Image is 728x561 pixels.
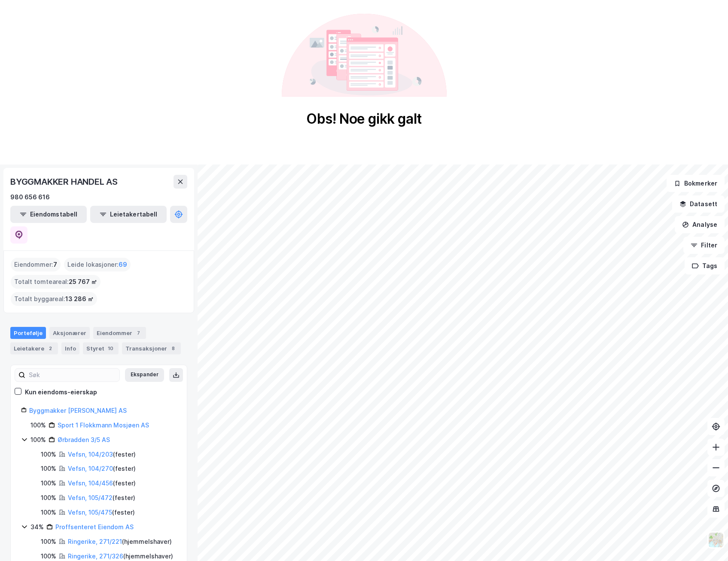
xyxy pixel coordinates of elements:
[55,523,134,531] a: Proffsenteret Eiendom AS
[68,465,113,472] a: Vefsn, 104/270
[41,478,56,488] div: 100%
[68,538,122,545] a: Ringerike, 271/221
[69,277,97,287] span: 25 767 ㎡
[64,258,131,271] div: Leide lokasjoner :
[41,507,56,518] div: 100%
[61,342,79,354] div: Info
[11,275,101,289] div: Totalt tomteareal :
[667,175,725,192] button: Bokmerker
[58,421,149,429] a: Sport 1 Flokkmann Mosjøen AS
[41,537,56,547] div: 100%
[169,344,177,353] div: 8
[685,520,728,561] iframe: Chat Widget
[306,110,422,128] div: Obs! Noe gikk galt
[53,259,57,270] span: 7
[25,387,97,397] div: Kun eiendoms-eierskap
[90,206,167,223] button: Leietakertabell
[30,420,46,430] div: 100%
[68,537,172,547] div: ( hjemmelshaver )
[10,175,119,189] div: BYGGMAKKER HANDEL AS
[41,449,56,460] div: 100%
[68,451,113,458] a: Vefsn, 104/203
[68,507,135,518] div: ( fester )
[41,463,56,474] div: 100%
[68,509,112,516] a: Vefsn, 105/475
[58,436,110,443] a: Ørbradden 3/5 AS
[11,258,61,271] div: Eiendommer :
[68,449,136,460] div: ( fester )
[93,327,146,339] div: Eiendommer
[119,259,127,270] span: 69
[10,206,87,223] button: Eiendomstabell
[30,435,46,445] div: 100%
[672,195,725,213] button: Datasett
[65,294,94,304] span: 13 286 ㎡
[134,329,143,337] div: 7
[68,478,136,488] div: ( fester )
[125,368,164,382] button: Ekspander
[10,342,58,354] div: Leietakere
[106,344,115,353] div: 10
[68,552,123,560] a: Ringerike, 271/326
[46,344,55,353] div: 2
[11,292,97,306] div: Totalt byggareal :
[68,493,135,503] div: ( fester )
[68,463,136,474] div: ( fester )
[683,237,725,254] button: Filter
[41,493,56,503] div: 100%
[685,257,725,274] button: Tags
[10,192,50,202] div: 980 656 616
[68,479,113,487] a: Vefsn, 104/456
[25,369,119,381] input: Søk
[30,522,44,532] div: 34%
[49,327,90,339] div: Aksjonærer
[83,342,119,354] div: Styret
[10,327,46,339] div: Portefølje
[68,494,113,501] a: Vefsn, 105/472
[29,407,127,414] a: Byggmakker [PERSON_NAME] AS
[675,216,725,233] button: Analyse
[122,342,181,354] div: Transaksjoner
